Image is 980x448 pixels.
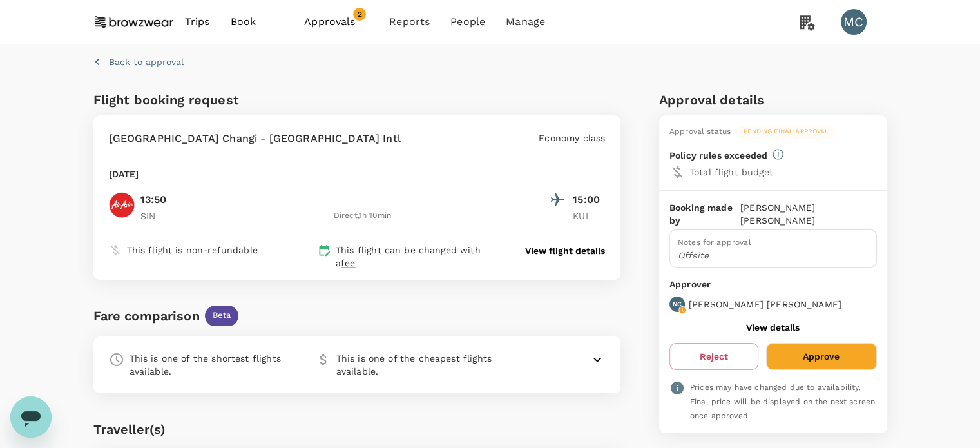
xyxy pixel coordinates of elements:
p: Approver [669,278,877,291]
span: Pending final approval [736,127,836,136]
button: View details [746,322,800,333]
span: Prices may have changed due to availability. Final price will be displayed on the next screen onc... [690,383,875,420]
p: Policy rules exceeded [669,149,767,162]
img: AK [109,192,135,218]
button: Back to approval [93,55,184,68]
p: Back to approval [109,55,184,68]
div: Traveller(s) [93,419,621,440]
span: fee [341,258,355,268]
div: Direct , 1h 10min [180,209,545,222]
p: This is one of the cheapest flights available. [336,352,502,378]
p: [GEOGRAPHIC_DATA] Changi - [GEOGRAPHIC_DATA] Intl [109,131,401,146]
span: Beta [205,309,239,322]
h6: Flight booking request [93,90,354,110]
span: Notes for approval [678,238,751,247]
p: NC [673,300,682,309]
span: Reports [389,14,430,30]
span: 2 [353,8,366,21]
p: Booking made by [669,201,740,227]
h6: Approval details [659,90,887,110]
button: View flight details [525,244,605,257]
span: Book [231,14,256,30]
p: This is one of the shortest flights available. [130,352,295,378]
p: Offsite [678,249,869,262]
div: MC [841,9,867,35]
p: Economy class [539,131,605,144]
p: This flight can be changed with a [336,244,501,269]
div: Fare comparison [93,306,200,326]
img: Browzwear Solutions Pte Ltd [93,8,175,36]
p: 15:00 [573,192,605,208]
p: This flight is non-refundable [127,244,258,257]
iframe: Button to launch messaging window [10,396,52,438]
button: Approve [766,343,876,370]
span: Manage [506,14,545,30]
p: [PERSON_NAME] [PERSON_NAME] [689,298,841,311]
div: Approval status [669,126,731,139]
p: [PERSON_NAME] [PERSON_NAME] [740,201,877,227]
p: [DATE] [109,168,139,180]
p: KUL [573,209,605,222]
p: Total flight budget [690,166,877,179]
p: SIN [140,209,173,222]
span: People [450,14,485,30]
p: 13:50 [140,192,167,208]
button: Reject [669,343,758,370]
span: Approvals [304,14,369,30]
span: Trips [185,14,210,30]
